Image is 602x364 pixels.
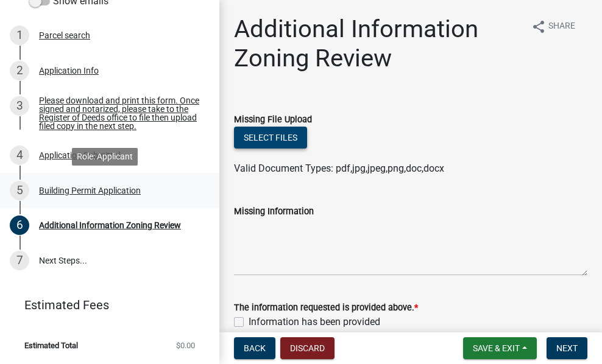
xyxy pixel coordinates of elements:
button: Select files [234,127,307,149]
h1: Additional Information Zoning Review [234,15,522,73]
div: Role: Applicant [72,148,138,166]
div: Please download and print this form. Once signed and notarized, please take to the Register of De... [39,96,200,130]
div: 4 [10,145,29,165]
span: Share [548,19,575,34]
div: Additional Information Zoning Review [39,221,181,229]
label: Missing Information [234,208,314,216]
div: 1 [10,26,29,45]
a: Estimated Fees [10,293,200,317]
span: Save & Exit [473,343,520,353]
span: Back [244,343,266,353]
button: Back [234,337,275,359]
div: 5 [10,181,29,200]
div: 6 [10,215,29,235]
span: Estimated Total [24,341,78,349]
button: Next [547,337,587,359]
button: Save & Exit [463,337,537,359]
button: shareShare [522,15,585,38]
div: Application Submittal [39,151,120,159]
span: $0.00 [176,341,195,349]
span: Valid Document Types: pdf,jpg,jpeg,png,doc,docx [234,163,444,174]
label: Missing File Upload [234,116,312,124]
div: Building Permit Application [39,186,141,195]
div: 3 [10,96,29,116]
div: Application Info [39,66,99,75]
label: Information has been provided [249,315,380,329]
i: share [531,19,546,34]
span: Next [556,343,578,353]
div: Parcel search [39,31,90,40]
div: 7 [10,251,29,270]
button: Discard [280,337,335,359]
label: The information requested is provided above. [234,304,418,312]
div: 2 [10,61,29,80]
